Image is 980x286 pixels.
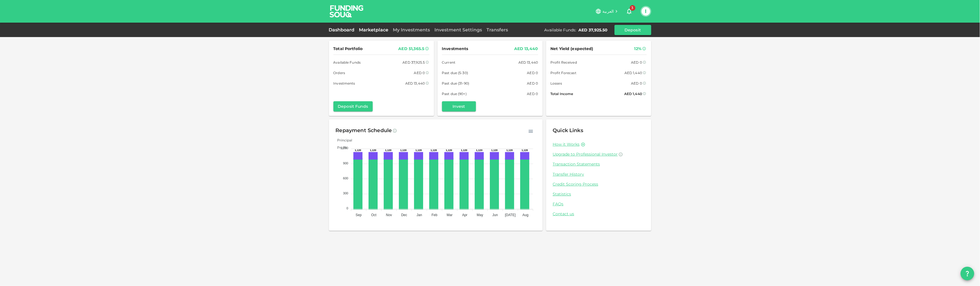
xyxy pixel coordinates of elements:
[442,80,469,86] span: Past due (31-90)
[340,146,348,150] tspan: 1,200
[505,213,516,217] tspan: [DATE]
[518,59,538,65] div: AED 13,440
[484,27,511,33] a: Transfers
[329,27,357,33] a: Dashboard
[642,7,650,16] button: I
[553,152,618,157] span: Upgrade to Professional Investor
[346,207,348,210] tspan: 0
[442,70,468,76] span: Past due (5-30)
[630,5,636,11] span: 3
[615,25,651,35] button: Deposit
[401,213,407,217] tspan: Dec
[553,182,645,187] a: Credit Scoring Process
[333,80,355,86] span: Investments
[514,45,538,52] div: AED 13,440
[386,213,392,217] tspan: Nov
[357,27,391,33] a: Marketplace
[553,211,645,217] a: Contact us
[961,267,974,280] button: question
[631,80,642,86] div: AED 0
[343,177,348,180] tspan: 600
[399,45,425,52] div: AED 51,365.5
[333,101,373,111] button: Deposit Funds
[333,138,352,142] span: Principal
[417,213,422,217] tspan: Jan
[333,45,363,52] span: Total Portfolio
[634,45,641,52] div: 12%
[442,45,468,52] span: Investments
[579,27,608,33] div: AED 37,925.50
[403,59,425,65] div: AED 37,925.5
[522,213,528,217] tspan: Aug
[333,145,347,150] span: Profit
[414,70,425,76] div: AED 0
[527,70,538,76] div: AED 0
[405,80,425,86] div: AED 13,440
[442,91,467,97] span: Past due (90+)
[333,59,361,65] span: Available Funds
[527,80,538,86] div: AED 0
[553,192,645,197] a: Statistics
[603,9,614,14] span: العربية
[477,213,483,217] tspan: May
[447,213,453,217] tspan: Mar
[442,59,456,65] span: Current
[631,59,642,65] div: AED 0
[551,80,562,86] span: Losses
[553,142,580,147] a: How it Works
[553,127,583,134] span: Quick Links
[356,213,362,217] tspan: Sep
[551,91,573,97] span: Total Income
[544,27,576,33] div: Available Funds :
[553,172,645,177] a: Transfer History
[343,162,348,165] tspan: 900
[336,126,392,135] div: Repayment Schedule
[527,91,538,97] div: AED 0
[432,213,438,217] tspan: Feb
[432,27,484,33] a: Investment Settings
[624,70,642,76] div: AED 1,440
[333,70,345,76] span: Orders
[391,27,432,33] a: My Investments
[553,201,645,207] a: FAQs
[553,162,645,167] a: Transaction Statements
[371,213,376,217] tspan: Oct
[551,45,594,52] span: Net Yield (expected)
[462,213,468,217] tspan: Apr
[492,213,498,217] tspan: Jun
[442,101,476,111] button: Invest
[624,91,642,97] div: AED 1,440
[343,192,348,195] tspan: 300
[551,59,577,65] span: Profit Received
[551,70,577,76] span: Profit Forecast
[624,6,635,17] button: 3
[553,152,645,157] a: Upgrade to Professional Investor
